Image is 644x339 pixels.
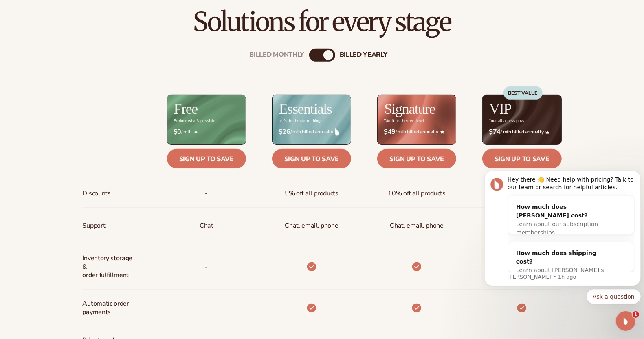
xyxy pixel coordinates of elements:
div: Take it to the next level. [384,119,425,123]
strong: $26 [279,128,290,136]
span: 10% off all products [388,186,446,201]
span: Chat, email, phone [390,218,444,233]
span: - [205,300,208,315]
span: Support [83,218,106,233]
div: billed Yearly [340,51,387,59]
h2: VIP [489,102,511,116]
div: Let’s do the damn thing. [279,119,321,123]
iframe: Intercom live chat [616,311,635,331]
span: 5% off all products [285,186,338,201]
a: Sign up to save [482,149,561,168]
img: Star_6.png [440,130,444,134]
span: Automatic order payments [83,296,137,320]
div: BEST VALUE [503,86,543,100]
span: 1 [633,311,639,318]
span: / mth billed annually [279,128,345,136]
span: Discounts [83,186,111,201]
span: / mth billed annually [489,128,555,136]
a: Sign up to save [377,149,456,168]
img: Signature_BG_eeb718c8-65ac-49e3-a4e5-327c6aa73146.jpg [378,95,456,144]
h2: Free [174,102,198,116]
div: Explore what's possible. [174,119,215,123]
strong: $0 [174,128,181,136]
h2: Essentials [279,102,332,116]
h2: Signature [384,102,435,116]
h2: Solutions for every stage [23,8,621,35]
p: Chat, email, phone [285,218,338,233]
span: - [205,186,208,201]
p: Chat [200,218,213,233]
a: Sign up to save [167,149,246,168]
img: drop.png [335,128,339,135]
img: Free_Icon_bb6e7c7e-73f8-44bd-8ed0-223ea0fc522e.png [194,130,198,134]
span: / mth [174,128,240,136]
span: Inventory storage & order fulfillment [83,251,137,283]
img: Crown_2d87c031-1b5a-4345-8312-a4356ddcde98.png [545,130,549,134]
iframe: Intercom notifications message [481,161,644,335]
a: Sign up to save [272,149,351,168]
p: - [205,259,208,275]
img: VIP_BG_199964bd-3653-43bc-8a67-789d2d7717b9.jpg [483,95,561,144]
strong: $74 [489,128,501,136]
span: / mth billed annually [384,128,450,136]
strong: $49 [384,128,396,136]
img: Essentials_BG_9050f826-5aa9-47d9-a362-757b82c62641.jpg [273,95,351,144]
div: Billed Monthly [250,51,304,59]
img: free_bg.png [167,95,246,144]
div: Your all-access pass. [489,119,525,123]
